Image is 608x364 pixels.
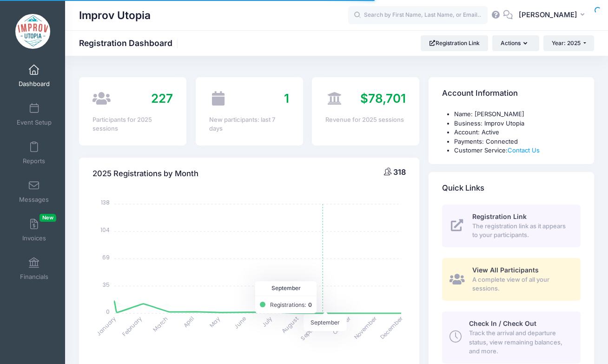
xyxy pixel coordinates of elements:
a: View All Participants A complete view of all your sessions. [442,258,581,301]
span: Messages [19,196,49,204]
img: Improv Utopia [15,14,50,49]
tspan: 0 [106,308,110,316]
div: Revenue for 2025 sessions [325,115,406,125]
tspan: 35 [103,280,110,288]
span: Financials [20,273,48,281]
tspan: September [299,314,326,342]
span: 1 [284,91,289,106]
button: Year: 2025 [543,35,594,51]
span: Reports [23,157,45,165]
div: New participants: last 7 days [209,115,290,133]
a: Dashboard [12,60,56,92]
li: Customer Service: [454,146,581,155]
span: Year: 2025 [552,40,581,46]
tspan: October [331,314,353,336]
a: Registration Link [421,35,488,51]
span: 318 [393,167,406,177]
a: Contact Us [508,146,540,154]
span: The registration link as it appears to your participants. [472,222,570,240]
li: Name: [PERSON_NAME] [454,110,581,119]
span: Check In / Check Out [469,319,536,327]
tspan: 69 [102,253,110,261]
a: Registration Link The registration link as it appears to your participants. [442,205,581,247]
button: [PERSON_NAME] [513,5,594,26]
tspan: 138 [101,199,110,206]
span: Event Setup [17,119,52,126]
li: Payments: Connected [454,137,581,146]
tspan: July [260,315,274,329]
span: Track the arrival and departure status, view remaining balances, and more. [469,329,570,356]
tspan: March [152,315,170,333]
span: 227 [151,91,173,106]
tspan: June [232,315,248,330]
tspan: January [95,315,118,338]
input: Search by First Name, Last Name, or Email... [348,6,488,25]
div: Participants for 2025 sessions [93,115,173,133]
a: Messages [12,175,56,208]
a: Reports [12,137,56,169]
span: View All Participants [472,266,539,274]
span: Registration Link [472,212,527,220]
tspan: May [208,315,222,329]
tspan: December [378,314,405,341]
button: Actions [492,35,539,51]
h1: Improv Utopia [79,5,151,26]
h4: Quick Links [442,175,484,201]
a: InvoicesNew [12,214,56,246]
h4: 2025 Registrations by Month [93,160,198,187]
h4: Account Information [442,80,518,107]
span: Dashboard [19,80,50,88]
span: $78,701 [360,91,406,106]
span: Invoices [22,234,46,242]
span: [PERSON_NAME] [519,10,577,20]
li: Business: Improv Utopia [454,119,581,128]
a: Event Setup [12,98,56,131]
tspan: April [182,315,196,329]
li: Account: Active [454,128,581,137]
a: Financials [12,252,56,285]
h1: Registration Dashboard [79,38,180,48]
span: New [40,214,56,222]
tspan: August [280,315,300,335]
tspan: 104 [100,226,110,234]
tspan: February [121,315,144,338]
tspan: November [352,314,379,341]
span: A complete view of all your sessions. [472,275,570,293]
a: Check In / Check Out Track the arrival and departure status, view remaining balances, and more. [442,311,581,364]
